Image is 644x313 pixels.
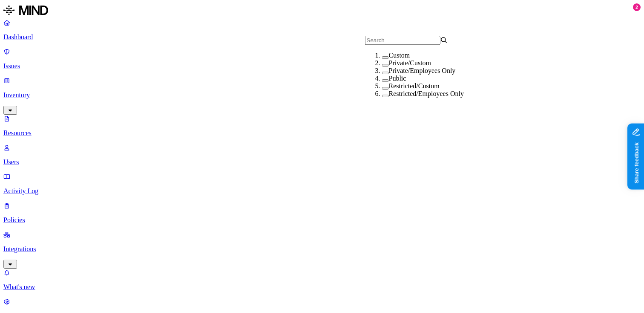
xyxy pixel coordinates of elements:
[3,129,641,137] p: Resources
[3,245,641,253] p: Integrations
[3,3,48,17] img: MIND
[3,144,641,166] a: Users
[3,158,641,166] p: Users
[389,59,431,67] label: Private/Custom
[389,67,456,74] label: Private/Employees Only
[3,19,641,41] a: Dashboard
[3,216,641,224] p: Policies
[3,77,641,113] a: Inventory
[633,3,641,11] div: 2
[3,173,641,195] a: Activity Log
[3,3,641,19] a: MIND
[3,283,641,291] p: What's new
[3,269,641,291] a: What's new
[389,82,440,90] label: Restricted/Custom
[3,91,641,99] p: Inventory
[3,187,641,195] p: Activity Log
[3,48,641,70] a: Issues
[3,33,641,41] p: Dashboard
[389,52,410,59] label: Custom
[389,90,464,97] label: Restricted/Employees Only
[3,231,641,267] a: Integrations
[3,115,641,137] a: Resources
[3,202,641,224] a: Policies
[365,36,440,45] input: Search
[389,75,406,82] label: Public
[3,62,641,70] p: Issues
